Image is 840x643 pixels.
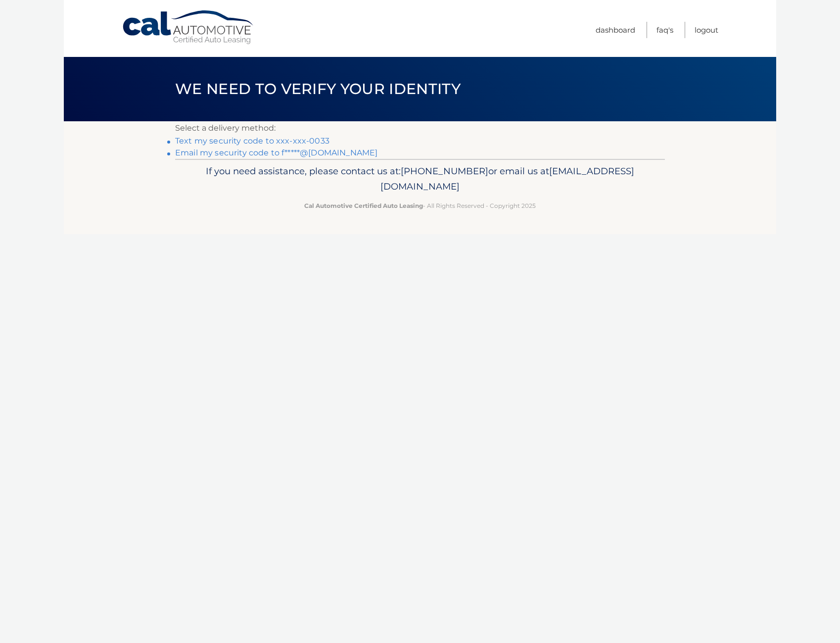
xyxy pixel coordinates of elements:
[304,202,423,209] strong: Cal Automotive Certified Auto Leasing
[175,136,329,146] a: Text my security code to xxx-xxx-0033
[182,200,658,211] p: - All Rights Reserved - Copyright 2025
[175,148,377,157] a: Email my security code to f*****@[DOMAIN_NAME]
[401,165,488,177] span: [PHONE_NUMBER]
[596,22,635,38] a: Dashboard
[656,22,673,38] a: FAQ's
[122,10,255,45] a: Cal Automotive
[182,163,658,195] p: If you need assistance, please contact us at: or email us at
[175,80,461,98] span: We need to verify your identity
[695,22,718,38] a: Logout
[175,121,665,135] p: Select a delivery method:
